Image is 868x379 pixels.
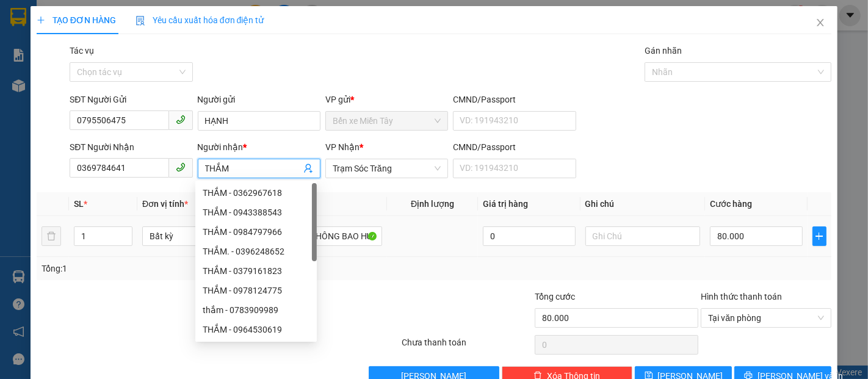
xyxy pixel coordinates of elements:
[203,206,309,219] div: THẮM - 0943388543
[203,225,309,239] div: THẮM - 0984797966
[136,15,264,25] span: Yêu cầu xuất hóa đơn điện tử
[585,226,701,246] input: Ghi Chú
[483,199,528,209] span: Giá trị hàng
[70,46,94,56] label: Tác vụ
[453,93,576,106] div: CMND/Passport
[198,140,320,154] div: Người nhận
[142,199,188,209] span: Đơn vị tính
[303,164,313,173] span: user-add
[37,15,116,25] span: TẠO ĐƠN HÀNG
[195,320,317,339] div: THẮM - 0964530619
[710,199,752,209] span: Cước hàng
[70,140,192,154] div: SĐT Người Nhận
[325,93,448,106] div: VP gửi
[195,203,317,222] div: THẮM - 0943388543
[176,162,186,172] span: phone
[195,222,317,242] div: THẮM - 0984797966
[42,226,61,246] button: delete
[708,309,824,327] span: Tại văn phòng
[267,226,383,246] input: VD: Bàn, Ghế
[37,16,45,24] span: plus
[816,18,825,27] span: close
[333,112,441,130] span: Bến xe Miền Tây
[195,242,317,261] div: THẮM. - 0396248652
[136,16,145,26] img: icon
[198,93,320,106] div: Người gửi
[325,142,360,152] span: VP Nhận
[401,336,534,357] div: Chưa thanh toán
[701,292,782,301] label: Hình thức thanh toán
[203,323,309,336] div: THẮM - 0964530619
[203,186,309,200] div: THẮM - 0362967618
[195,261,317,281] div: THẮM - 0379161823
[580,192,706,216] th: Ghi chú
[645,46,682,56] label: Gán nhãn
[70,93,192,106] div: SĐT Người Gửi
[333,159,441,178] span: Trạm Sóc Trăng
[195,183,317,203] div: THẮM - 0362967618
[195,281,317,300] div: THẮM - 0978124775
[483,226,575,246] input: 0
[535,292,575,301] span: Tổng cước
[42,262,336,275] div: Tổng: 1
[176,115,186,125] span: phone
[195,300,317,320] div: thắm - 0783909989
[812,226,827,246] button: plus
[203,264,309,278] div: THẮM - 0379161823
[203,284,309,297] div: THẮM - 0978124775
[453,140,576,154] div: CMND/Passport
[411,199,454,209] span: Định lượng
[803,6,837,40] button: Close
[203,303,309,317] div: thắm - 0783909989
[203,245,309,258] div: THẮM. - 0396248652
[150,227,250,245] span: Bất kỳ
[74,199,84,209] span: SL
[813,231,826,241] span: plus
